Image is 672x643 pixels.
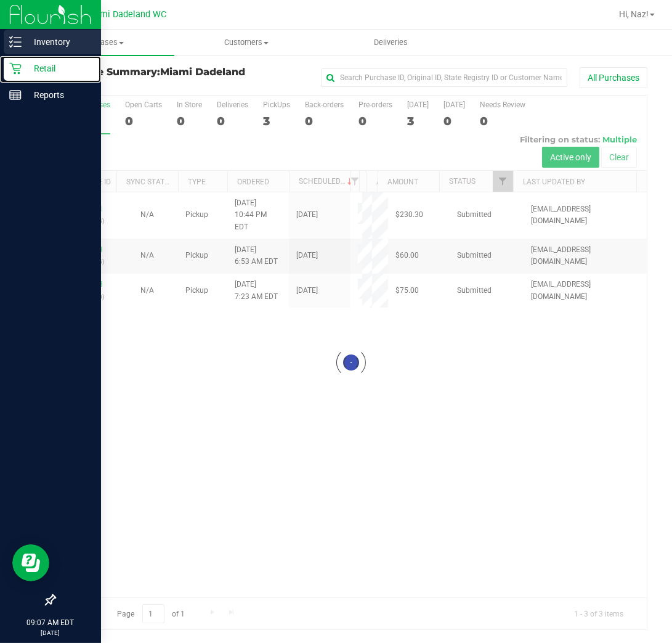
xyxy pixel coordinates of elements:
[22,61,95,76] p: Retail
[321,68,567,87] input: Search Purchase ID, Original ID, State Registry ID or Customer Name...
[318,30,463,55] a: Deliveries
[30,37,174,48] span: Purchases
[22,35,95,49] p: Inventory
[174,30,319,55] a: Customers
[30,30,174,55] a: Purchases
[6,617,95,628] p: 09:07 AM EDT
[22,88,95,102] p: Reports
[9,36,22,48] inline-svg: Inventory
[9,62,22,75] inline-svg: Retail
[6,628,95,637] p: [DATE]
[619,9,649,19] span: Hi, Naz!
[580,67,647,88] button: All Purchases
[54,67,252,88] h3: Purchase Summary:
[9,89,22,101] inline-svg: Reports
[12,544,49,581] iframe: Resource center
[85,9,167,20] span: Miami Dadeland WC
[175,37,318,48] span: Customers
[357,37,424,48] span: Deliveries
